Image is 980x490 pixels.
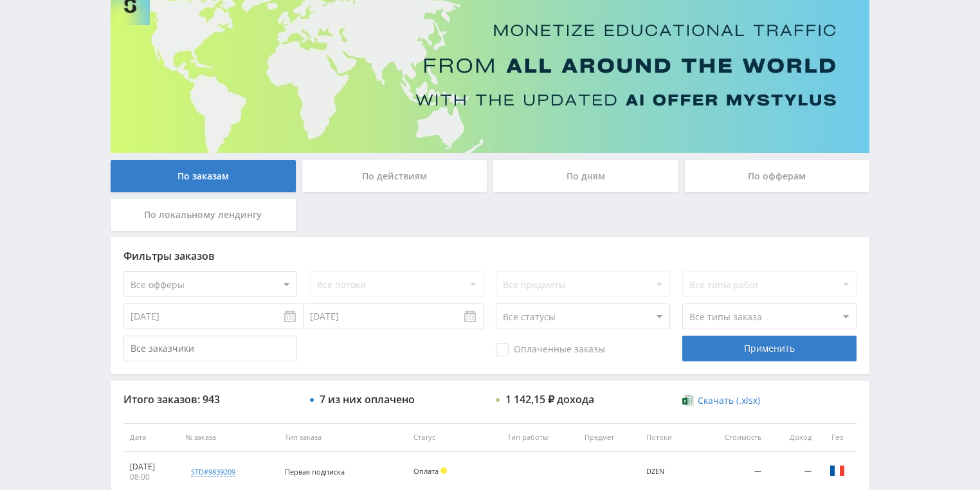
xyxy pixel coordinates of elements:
div: Применить [682,336,856,361]
div: Итого заказов: 943 [123,394,297,405]
div: По заказам [111,160,296,192]
span: Оплаченные заказы [496,343,605,356]
div: Фильтры заказов [123,250,857,262]
span: Первая подписка [285,467,345,476]
div: DZEN [646,467,689,476]
img: fra.png [830,463,845,478]
div: 08:00 [130,472,172,482]
th: Стоимость [696,423,768,452]
div: std#9839209 [191,467,235,477]
div: По дням [493,160,678,192]
th: Потоки [640,423,696,452]
div: 7 из них оплачено [320,394,415,405]
div: По действиям [302,160,487,192]
span: Холд [440,467,447,474]
div: [DATE] [130,462,172,472]
th: Предмет [578,423,640,452]
span: Оплата [413,466,439,476]
th: Доход [768,423,818,452]
span: Скачать (.xlsx) [698,395,760,406]
th: Статус [407,423,501,452]
a: Скачать (.xlsx) [682,394,759,407]
input: Все заказчики [123,336,297,361]
img: xlsx [682,394,693,406]
div: По офферам [685,160,870,192]
div: По локальному лендингу [111,199,296,231]
th: № заказа [179,423,278,452]
th: Тип заказа [278,423,407,452]
div: 1 142,15 ₽ дохода [505,394,594,405]
th: Тип работы [501,423,578,452]
th: Гео [818,423,857,452]
th: Дата [123,423,179,452]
